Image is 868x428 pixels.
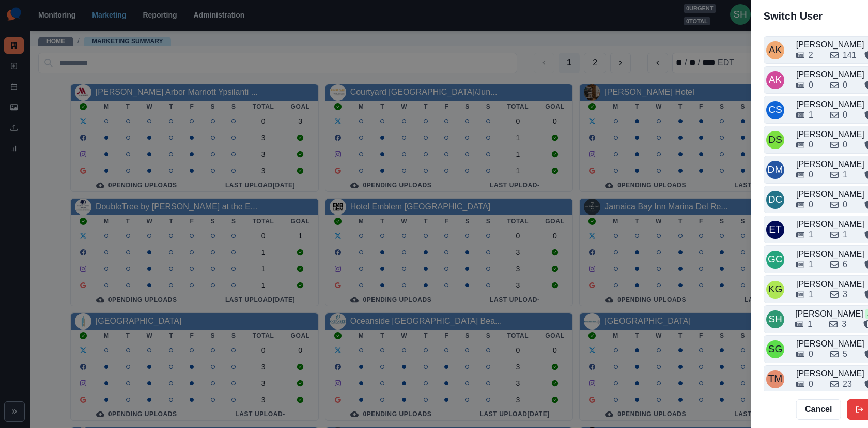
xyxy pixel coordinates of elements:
div: 5 [843,348,847,360]
div: Alex Kalogeropoulos [768,38,782,62]
div: 141 [842,49,856,61]
div: 1 [808,318,812,331]
div: Emily Tanedo [769,217,782,242]
div: 3 [842,318,846,331]
div: 0 [843,199,847,211]
div: 3 [843,288,847,301]
div: 1 [809,258,813,271]
div: 0 [809,169,813,181]
div: Sara Haas [768,307,782,332]
div: 0 [809,348,813,360]
div: Alicia Kalogeropoulos [768,68,782,92]
div: Katrina Gallardo [768,277,782,302]
div: 1 [809,288,813,301]
div: 23 [843,378,852,390]
div: 6 [843,258,847,271]
div: 0 [809,199,813,211]
div: Crizalyn Servida [768,97,782,122]
div: 0 [809,79,813,91]
div: David Colangelo [768,187,782,212]
div: 0 [843,139,847,151]
div: 0 [843,109,847,121]
div: 1 [843,169,847,181]
div: Tony Manalo [768,367,782,391]
div: 1 [843,228,847,241]
div: 2 [808,49,813,61]
div: Dakota Saunders [768,127,782,152]
div: Darwin Manalo [767,157,783,182]
div: 0 [809,378,813,390]
div: 0 [809,139,813,151]
div: Sarah Gleason [768,337,782,361]
div: 1 [809,228,813,241]
div: 0 [843,79,847,91]
div: 1 [809,109,813,121]
div: Gizelle Carlos [768,247,783,272]
button: Cancel [796,399,841,420]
